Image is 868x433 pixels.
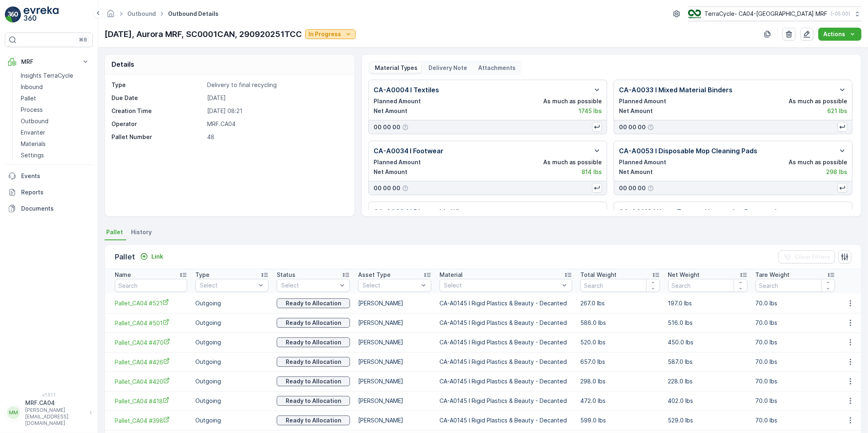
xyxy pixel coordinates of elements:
[115,251,135,263] p: Pallet
[281,281,337,289] p: Select
[823,30,845,38] p: Actions
[579,107,602,115] p: 1745 lbs
[756,279,835,292] input: Search
[580,271,617,279] p: Total Weight
[277,318,350,328] button: Ready to Allocation
[5,200,93,217] a: Documents
[17,93,93,104] a: Pallet
[115,358,187,366] span: Pallet_CA04 #426
[25,407,85,426] p: [PERSON_NAME][EMAIL_ADDRESS][DOMAIN_NAME]
[374,158,421,166] p: Planned Amount
[195,271,210,279] p: Type
[668,319,748,327] p: 516.0 lbs
[21,58,77,66] p: MRF
[827,107,847,115] p: 621 lbs
[439,358,572,366] p: CA-A0145 I Rigid Plastics & Beauty - Decanted
[277,298,350,308] button: Ready to Allocation
[112,81,204,89] p: Type
[778,250,835,263] button: Clear Filters
[21,128,45,137] p: Envanter
[374,107,407,115] p: Net Amount
[668,397,748,405] p: 402.0 lbs
[439,299,572,307] p: CA-A0145 I Rigid Plastics & Beauty - Decanted
[580,377,660,385] p: 298.0 lbs
[374,184,400,192] p: 00 00 00
[477,64,516,72] p: Attachments
[207,81,346,89] p: Delivery to final recycling
[286,358,341,366] p: Ready to Allocation
[17,150,93,161] a: Settings
[105,28,302,40] p: [DATE], Aurora MRF, SC0001CAN, 290920251TCC
[106,228,123,236] span: Pallet
[580,338,660,346] p: 520.0 lbs
[439,416,572,424] p: CA-A0145 I Rigid Plastics & Beauty - Decanted
[195,377,269,385] p: Outgoing
[115,397,187,405] span: Pallet_CA04 #418
[358,397,431,405] p: [PERSON_NAME]
[207,120,346,128] p: MRF.CA04
[207,94,346,102] p: [DATE]
[21,94,36,102] p: Pallet
[277,416,350,425] button: Ready to Allocation
[127,10,156,17] a: Outbound
[756,397,835,405] p: 70.0 lbs
[374,168,407,176] p: Net Amount
[789,97,847,105] p: As much as possible
[112,59,134,69] p: Details
[286,377,341,385] p: Ready to Allocation
[756,299,835,307] p: 70.0 lbs
[21,205,90,213] p: Documents
[21,72,73,80] p: Insights TerraCycle
[151,252,163,261] p: Link
[21,140,46,148] p: Materials
[115,338,187,347] span: Pallet_CA04 #470
[5,392,93,397] span: v 1.51.1
[166,10,220,18] span: Outbound Details
[668,279,748,292] input: Search
[195,397,269,405] p: Outgoing
[619,123,646,131] p: 00 00 00
[756,358,835,366] p: 70.0 lbs
[543,97,602,105] p: As much as possible
[582,168,602,176] p: 814 lbs
[21,106,43,114] p: Process
[115,416,187,425] a: Pallet_CA04 #398
[24,7,59,23] img: logo_light-DOdMpM7g.png
[112,107,204,115] p: Creation Time
[286,319,341,327] p: Ready to Allocation
[286,397,341,405] p: Ready to Allocation
[115,279,187,292] input: Search
[444,281,560,289] p: Select
[21,172,90,180] p: Events
[756,271,790,279] p: Tare Weight
[402,124,409,131] div: Help Tooltip Icon
[286,338,341,346] p: Ready to Allocation
[439,338,572,346] p: CA-A0145 I Rigid Plastics & Beauty - Decanted
[195,338,269,346] p: Outgoing
[668,271,700,279] p: Net Weight
[647,124,654,131] div: Help Tooltip Icon
[115,299,187,307] a: Pallet_CA04 #521
[115,319,187,327] a: Pallet_CA04 #501
[580,416,660,424] p: 599.0 lbs
[580,358,660,366] p: 657.0 lbs
[439,319,572,327] p: CA-A0145 I Rigid Plastics & Beauty - Decanted
[439,377,572,385] p: CA-A0145 I Rigid Plastics & Beauty - Decanted
[543,158,602,166] p: As much as possible
[363,281,419,289] p: Select
[358,319,431,327] p: [PERSON_NAME]
[619,85,732,95] p: CA-A0033 I Mixed Material Binders
[374,207,471,217] p: CA-A0084 I Disposable Wipes
[756,338,835,346] p: 70.0 lbs
[5,54,93,70] button: MRF
[5,168,93,184] a: Events
[195,299,269,307] p: Outgoing
[374,146,444,156] p: CA-A0034 I Footwear
[688,9,701,18] img: TC_8rdWMmT_gp9TRR3.png
[818,28,861,41] button: Actions
[286,416,341,424] p: Ready to Allocation
[358,358,431,366] p: [PERSON_NAME]
[358,338,431,346] p: [PERSON_NAME]
[668,338,748,346] p: 450.0 lbs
